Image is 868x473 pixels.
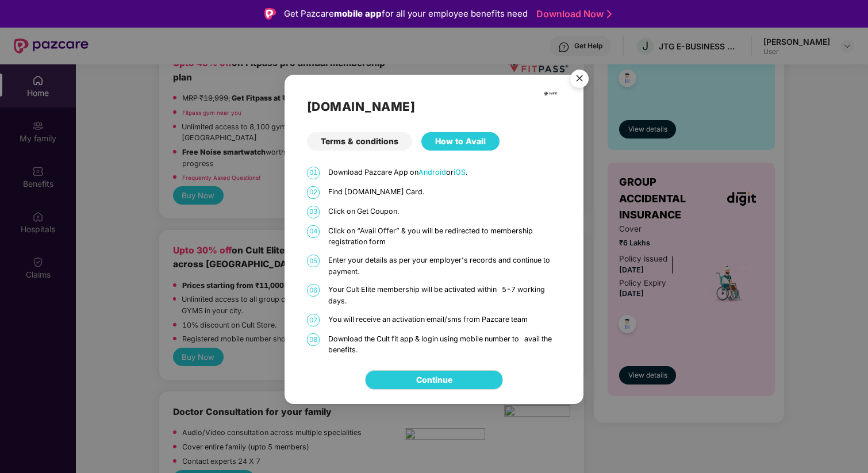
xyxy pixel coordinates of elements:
div: How to Avail [421,132,500,151]
span: 02 [307,186,320,199]
button: Close [563,64,594,95]
span: 05 [307,255,320,267]
img: Logo [264,8,276,20]
div: Get Pazcare for all your employee benefits need [284,7,528,21]
p: Download Pazcare App on or . [328,167,562,178]
span: 04 [307,225,320,238]
span: 06 [307,284,320,297]
a: iOS [454,168,466,176]
img: cult.png [543,86,558,101]
p: Find [DOMAIN_NAME] Card. [328,186,562,198]
a: Download Now [536,8,608,20]
p: Click on Get Coupon. [328,206,562,217]
p: You will receive an activation email/sms from Pazcare team [328,314,562,325]
strong: mobile app [334,8,382,19]
a: Continue [416,374,452,386]
span: 03 [307,206,320,218]
span: 08 [307,333,320,346]
span: 01 [307,167,320,179]
h2: [DOMAIN_NAME] [307,97,562,116]
p: Download the Cult fit app & login using mobile number to avail the benefits. [328,333,562,356]
img: Stroke [607,8,612,20]
div: Terms & conditions [307,132,412,151]
a: Android [418,168,446,176]
span: 07 [307,314,320,326]
p: Enter your details as per your employer's records and continue to payment. [328,255,562,277]
p: Click on “Avail Offer” & you will be redirected to membership registration form [328,225,562,248]
img: svg+xml;base64,PHN2ZyB4bWxucz0iaHR0cDovL3d3dy53My5vcmcvMjAwMC9zdmciIHdpZHRoPSI1NiIgaGVpZ2h0PSI1Ni... [563,64,596,97]
p: Your Cult Elite membership will be activated within 5-7 working days. [328,284,562,306]
button: Continue [365,370,503,390]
